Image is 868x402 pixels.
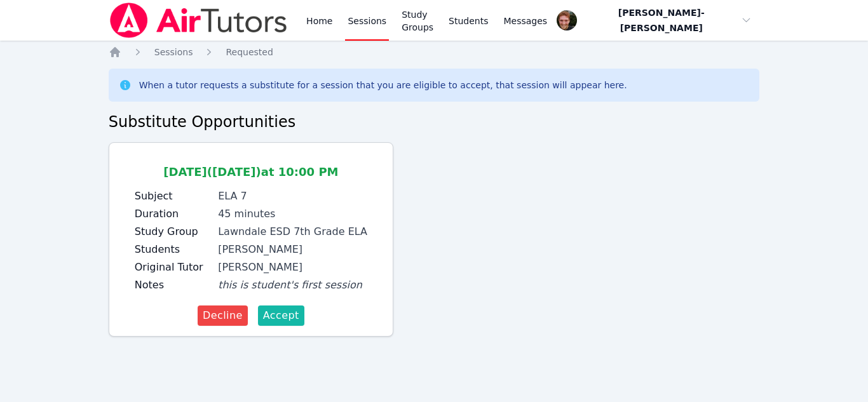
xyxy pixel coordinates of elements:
label: Duration [135,206,210,222]
span: Messages [504,15,548,27]
button: Accept [258,305,304,326]
nav: Breadcrumb [109,46,760,58]
span: Accept [263,308,299,323]
div: 45 minutes [218,206,367,222]
label: Notes [135,278,210,293]
button: Decline [198,305,248,326]
a: Sessions [154,46,193,58]
span: Requested [226,47,273,57]
label: Study Group [135,224,210,239]
div: When a tutor requests a substitute for a session that you are eligible to accept, that session wi... [139,79,627,91]
span: Decline [203,308,243,323]
label: Students [135,242,210,257]
span: [DATE] ([DATE]) at 10:00 PM [163,165,338,178]
div: Lawndale ESD 7th Grade ELA [218,224,367,239]
a: Requested [226,46,273,58]
div: [PERSON_NAME] [218,260,367,275]
span: this is student's first session [218,279,362,291]
span: Sessions [154,47,193,57]
label: Subject [135,189,210,204]
div: ELA 7 [218,189,367,204]
label: Original Tutor [135,260,210,275]
div: [PERSON_NAME] [218,242,367,257]
img: Air Tutors [109,3,288,38]
h2: Substitute Opportunities [109,112,760,132]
